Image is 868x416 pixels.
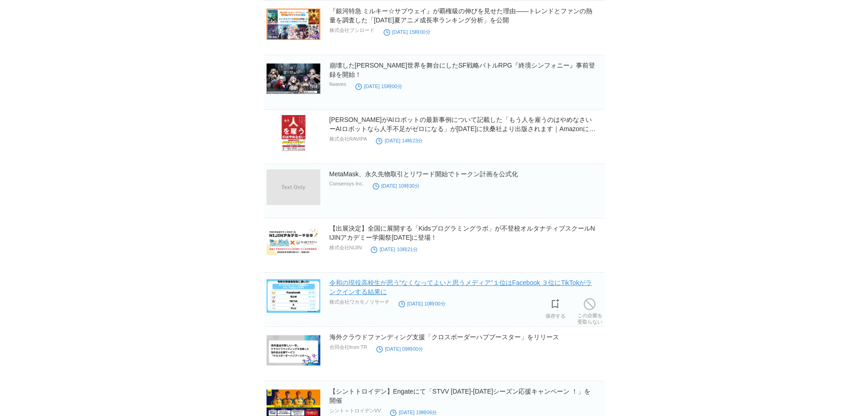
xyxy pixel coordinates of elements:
img: 海外クラウドファンディング支援「クロスボーダーハブブースター」をリリース [267,332,320,368]
img: 崩壊した未来世界を舞台にしたSF戦略バトルRPG『終境シンフォニー』事前登録を開始！ [267,61,320,96]
p: 株式会社NIJIN [329,244,362,251]
a: 【シントトロイデン】Engateにて「STVV [DATE]-[DATE]シーズン応援キャンペーン ！」を開催 [329,388,591,404]
img: 【出展決定】全国に展開する「Kidsプログラミングラボ」が不登校オルタナティブスクールNIJINアカデミー学園祭2025に登場！ [267,224,320,259]
a: 令和の現役高校生が思う“なくなってよいと思うメディア”１位はFacebook ３位にTikTokがランクインする結果に [329,279,592,295]
a: 崩壊した[PERSON_NAME]世界を舞台にしたSF戦略バトルRPG『終境シンフォニー』事前登録を開始！ [329,62,595,78]
p: 合同会社from TR [329,344,368,351]
p: 6waves [329,81,346,87]
a: [PERSON_NAME]がAIロボットの最新事例について記載した「もう人を雇うのはやめなさいーAIロボットなら人手不足がゼロになる」が[DATE]に扶桑社より出版されます｜Amazonにて予約... [329,116,596,142]
time: [DATE] 10時21分 [371,247,418,252]
img: 令和の現役高校生が思う“なくなってよいと思うメディア”１位はFacebook ３位にTikTokがランクインする結果に [267,278,320,314]
a: MetaMask、永久先物取引とリワード開始でトークン計画を公式化 [329,170,519,178]
time: [DATE] 14時23分 [376,138,423,143]
time: [DATE] 19時06分 [390,410,437,415]
p: シント＝トロイデンVV [329,407,381,414]
img: 新井亨がAIロボットの最新事例について記載した「もう人を雇うのはやめなさいーAIロボットなら人手不足がゼロになる」が11月1日に扶桑社より出版されます｜Amazonにて予約スタート [267,115,320,151]
a: 【出展決定】全国に展開する「Kidsプログラミングラボ」が不登校オルタナティブスクールNIJINアカデミー学園祭[DATE]に登場！ [329,225,595,241]
img: MetaMask、永久先物取引とリワード開始でトークン計画を公式化 [267,169,320,205]
time: [DATE] 10時00分 [399,301,446,306]
time: [DATE] 15時00分 [355,84,402,89]
a: 海外クラウドファンディング支援「クロスボーダーハブブースター」をリリース [329,333,559,341]
p: Consensys Inc. [329,181,364,186]
p: 株式会社ブシロード [329,27,375,34]
a: 保存する [545,296,565,319]
time: [DATE] 15時00分 [384,29,431,35]
time: [DATE] 10時30分 [373,183,420,189]
p: 株式会社RAVIPA [329,136,367,142]
a: 『銀河特急 ミルキー☆サブウェイ』が覇権級の伸びを見せた理由――トレンドとファンの熱量を調査した「[DATE]夏アニメ成長率ランキング分析」を公開 [329,7,593,24]
img: 『銀河特急 ミルキー☆サブウェイ』が覇権級の伸びを見せた理由――トレンドとファンの熱量を調査した「2025年夏アニメ成長率ランキング分析」を公開 [267,6,320,42]
p: 株式会社ワカモノリサーチ [329,299,390,305]
a: この企業を受取らない [577,296,602,325]
time: [DATE] 09時00分 [376,346,423,352]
